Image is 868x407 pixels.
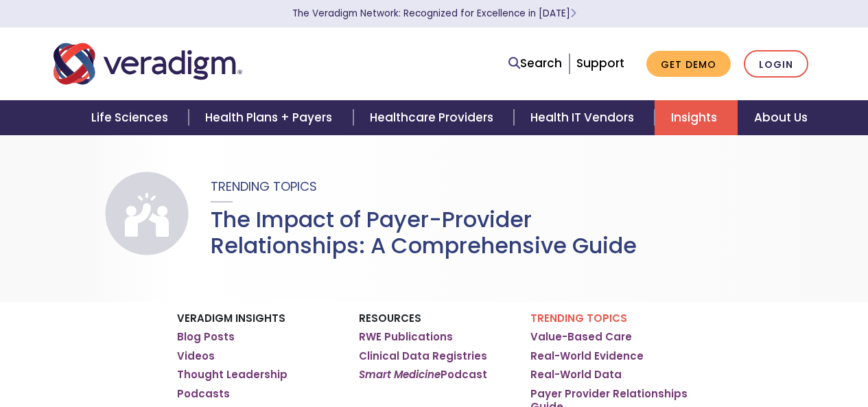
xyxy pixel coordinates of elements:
a: Healthcare Providers [353,100,514,135]
span: Learn More [570,7,576,20]
a: Real-World Data [530,368,622,382]
a: Podcasts [177,387,230,401]
a: About Us [738,100,824,135]
a: Clinical Data Registries [359,349,487,363]
a: Support [576,55,624,71]
a: Login [744,50,808,78]
span: Trending Topics [211,178,317,195]
img: Veradigm logo [54,41,242,86]
a: The Veradigm Network: Recognized for Excellence in [DATE]Learn More [292,7,576,20]
a: Health Plans + Payers [189,100,353,135]
a: Real-World Evidence [530,349,644,363]
a: Videos [177,349,215,363]
a: Value-Based Care [530,330,632,344]
a: Get Demo [646,51,731,78]
a: Life Sciences [75,100,189,135]
a: Thought Leadership [177,368,288,382]
a: RWE Publications [359,330,453,344]
h1: The Impact of Payer-Provider Relationships: A Comprehensive Guide [211,207,675,259]
a: Health IT Vendors [514,100,655,135]
em: Smart Medicine [359,367,441,382]
a: Search [508,54,562,73]
a: Blog Posts [177,330,235,344]
a: Smart MedicinePodcast [359,368,487,382]
a: Insights [655,100,738,135]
